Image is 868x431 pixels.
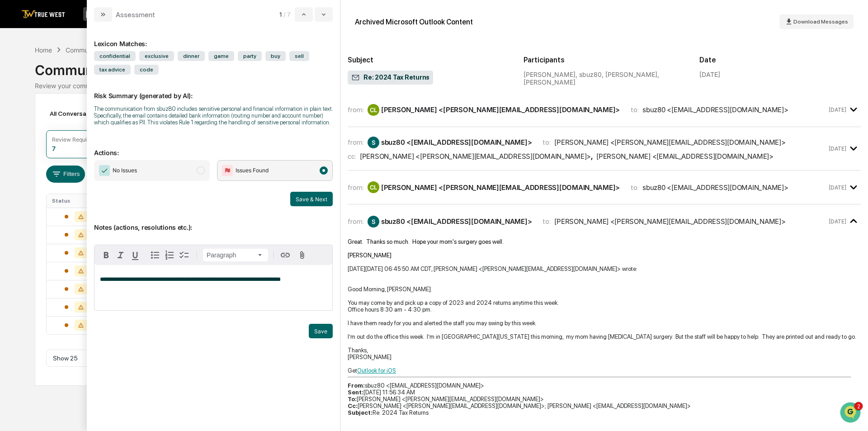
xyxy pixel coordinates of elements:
[348,382,861,423] div: sbuz80 <[EMAIL_ADDRESS][DOMAIN_NAME]> [DATE] 11:56:34 AM [PERSON_NAME] <[PERSON_NAME][EMAIL_ADDRE...
[631,105,639,114] span: to:
[99,248,113,262] button: Bold
[348,423,861,430] div: Hi [PERSON_NAME],
[41,78,124,85] div: We're available if you need us!
[47,194,106,208] th: Status
[351,73,429,82] span: Re: 2024 Tax Returns
[829,106,846,113] time: Thursday, September 4, 2025 at 9:15:59 PM
[28,123,73,130] span: [PERSON_NAME]
[75,161,112,170] span: Attestations
[829,145,846,152] time: Friday, September 5, 2025 at 12:56:34 PM
[22,10,65,19] img: logo
[348,403,358,409] b: Cc:
[18,178,57,187] span: Data Lookup
[94,213,333,231] p: Notes (actions, resolutions etc.):
[348,252,861,259] div: [PERSON_NAME]
[46,166,85,183] button: Filters
[62,157,116,173] a: 🗄️Attestations
[18,123,25,131] img: 1746055101610-c473b297-6a78-478c-a979-82029cc54cd1
[9,161,16,169] div: 🖐️
[5,157,62,173] a: 🖐️Preclearance
[348,354,861,360] div: [PERSON_NAME]
[94,51,136,61] span: confidential
[52,136,95,143] div: Review Required
[35,46,52,54] div: Home
[290,192,333,206] button: Save & Next
[18,161,58,170] span: Preclearance
[41,69,148,78] div: Start new chat
[348,265,861,272] div: [DATE][DATE] 06:45:50 AM CDT, [PERSON_NAME] <[PERSON_NAME][EMAIL_ADDRESS][DOMAIN_NAME]> wrote:
[348,347,861,354] div: Thanks,
[116,10,155,19] div: Assessment
[348,389,363,396] b: Sent:
[348,320,861,327] div: I have them ready for you and alerted the staff you may swing by this week.
[52,145,56,152] div: 7
[596,152,774,161] div: [PERSON_NAME] <[EMAIL_ADDRESS][DOMAIN_NAME]>
[793,19,848,25] span: Download Messages
[139,51,174,61] span: exclusive
[9,179,16,186] div: 🔎
[9,19,165,33] p: How can we help?
[381,217,532,226] div: sbuz80 <[EMAIL_ADDRESS][DOMAIN_NAME]>
[699,56,861,64] h2: Date
[348,105,364,114] span: from:
[348,286,861,293] div: Good Morning, [PERSON_NAME].
[154,72,165,83] button: Start new chat
[360,152,593,161] span: ,
[542,217,551,226] span: to:
[94,81,333,99] p: Risk Summary (generated by AI):
[348,56,509,64] h2: Subject
[66,46,139,54] div: Communications Archive
[46,106,114,121] div: All Conversations
[554,217,785,226] div: [PERSON_NAME] <[PERSON_NAME][EMAIL_ADDRESS][DOMAIN_NAME]>
[357,367,396,374] a: Outlook for iOS
[839,401,863,426] iframe: Open customer support
[381,138,532,147] div: sbuz80 <[EMAIL_ADDRESS][DOMAIN_NAME]>
[289,51,309,61] span: sell
[19,69,35,85] img: 6558925923028_b42adfe598fdc8269267_72.jpg
[829,218,846,225] time: Monday, September 8, 2025 at 8:01:04 AM
[94,29,333,47] div: Lexicon Matches:
[348,217,364,226] span: from:
[9,100,61,108] div: Past conversations
[542,138,551,147] span: to:
[348,306,861,313] div: Office hours 8:30 am - 4:30 pm.
[360,152,591,161] div: [PERSON_NAME] <[PERSON_NAME][EMAIL_ADDRESS][DOMAIN_NAME]>
[35,82,833,90] div: Review your communication records across channels
[178,51,205,61] span: dinner
[348,409,373,416] b: Subject:
[283,11,293,18] span: / 7
[64,199,109,207] a: Powered byPylon
[35,55,833,78] div: Communications Archive
[294,249,310,261] button: Attach files
[368,104,379,116] div: CL
[80,123,99,130] span: [DATE]
[381,183,620,192] div: [PERSON_NAME] <[PERSON_NAME][EMAIL_ADDRESS][DOMAIN_NAME]>
[381,105,620,114] div: [PERSON_NAME] <[PERSON_NAME][EMAIL_ADDRESS][DOMAIN_NAME]>
[9,69,25,85] img: 1746055101610-c473b297-6a78-478c-a979-82029cc54cd1
[113,166,137,175] span: No Issues
[699,71,720,78] div: [DATE]
[368,181,379,193] div: CL
[134,65,159,75] span: code
[9,114,24,129] img: Ed Schembor
[642,183,788,192] div: sbuz80 <[EMAIL_ADDRESS][DOMAIN_NAME]>
[113,248,128,262] button: Italic
[5,174,61,190] a: 🔎Data Lookup
[222,165,233,176] img: Flag
[355,18,473,26] div: Archived Microsoft Outlook Content
[99,165,110,176] img: Checkmark
[236,166,269,175] span: Issues Found
[348,382,365,389] b: From:
[140,99,165,109] button: See all
[554,138,785,147] div: [PERSON_NAME] <[PERSON_NAME][EMAIL_ADDRESS][DOMAIN_NAME]>
[348,138,364,147] span: from:
[348,299,861,306] div: You may come by and pick up a copy of 2023 and 2024 returns anytime this week.
[94,138,333,156] p: Actions:
[829,184,846,191] time: Monday, September 8, 2025 at 7:45:47 AM
[94,105,333,126] div: The communication from sbuz80 includes sensitive personal and financial information in plain text...
[203,249,268,261] button: Block type
[90,200,109,207] span: Pylon
[66,161,73,169] div: 🗄️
